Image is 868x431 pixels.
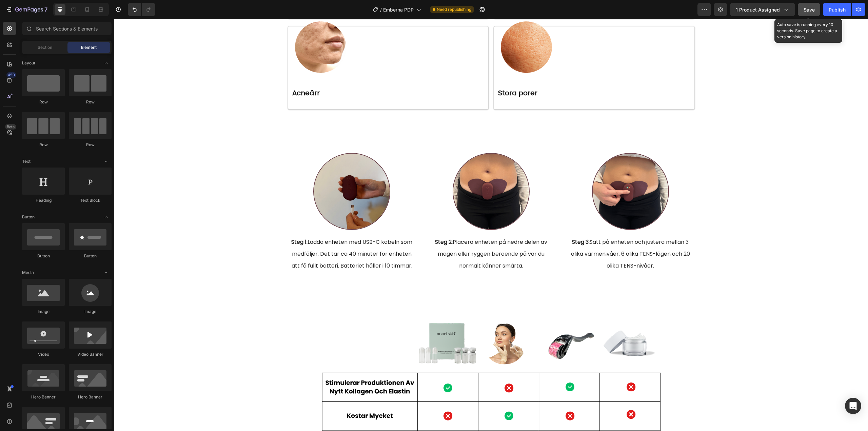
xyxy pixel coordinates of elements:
[730,3,795,16] button: 1 product assigned
[69,99,112,105] div: Row
[829,6,846,13] div: Publish
[338,134,415,211] img: Alt Image
[321,219,433,251] span: Placera enheten på nedre delen av magen eller ryggen beroende på var du normalt känner smärta.
[384,69,423,79] strong: Stora porer
[736,6,780,13] span: 1 product assigned
[69,253,112,259] div: Button
[5,124,16,130] div: Beta
[101,156,112,167] span: Toggle open
[3,3,51,16] button: 7
[22,60,35,66] span: Layout
[44,5,47,14] p: 7
[845,398,861,414] div: Open Intercom Messenger
[22,197,65,203] div: Heading
[383,6,414,13] span: Emberna PDP
[101,267,112,278] span: Toggle open
[22,214,35,220] span: Button
[458,219,475,227] strong: Steg 3:
[22,142,65,148] div: Row
[114,19,868,431] iframe: Design area
[178,69,205,79] strong: Acneärr
[437,6,471,13] span: Need republishing
[380,6,382,13] span: /
[69,351,112,357] div: Video Banner
[69,309,112,315] div: Image
[101,212,112,222] span: Toggle open
[22,351,65,357] div: Video
[69,197,112,203] div: Text Block
[22,270,34,276] span: Media
[22,394,65,400] div: Hero Banner
[101,58,112,68] span: Toggle open
[798,3,820,16] button: Save
[177,219,298,251] span: Ladda enheten med USB-C kabeln som medföljer. Det tar ca 40 minuter för enheten att få fullt batt...
[199,134,276,211] img: Alt Image
[22,22,112,35] input: Search Sections & Elements
[38,44,52,51] span: Section
[22,253,65,259] div: Button
[128,3,155,16] div: Undo/Redo
[6,72,16,78] div: 450
[22,309,65,315] div: Image
[804,7,815,13] span: Save
[321,219,338,227] strong: Steg 2:
[457,219,576,251] span: Sätt på enheten och justera mellan 3 olika värmenivåer, 6 olika TENS-lägen och 20 olika TENS-nivåer.
[22,158,31,164] span: Text
[81,44,97,51] span: Element
[823,3,851,16] button: Publish
[478,134,555,211] img: Alt Image
[22,99,65,105] div: Row
[177,219,193,227] strong: Steg 1:
[69,394,112,400] div: Hero Banner
[69,142,112,148] div: Row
